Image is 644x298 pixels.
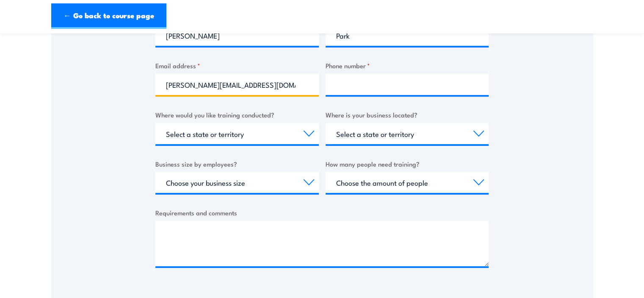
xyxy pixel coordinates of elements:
label: Phone number [326,61,489,70]
label: Email address [155,61,319,70]
label: Where would you like training conducted? [155,110,319,120]
a: ← Go back to course page [51,3,166,29]
label: How many people need training? [326,159,489,169]
label: Where is your business located? [326,110,489,120]
label: Business size by employees? [155,159,319,169]
label: Requirements and comments [155,208,489,217]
